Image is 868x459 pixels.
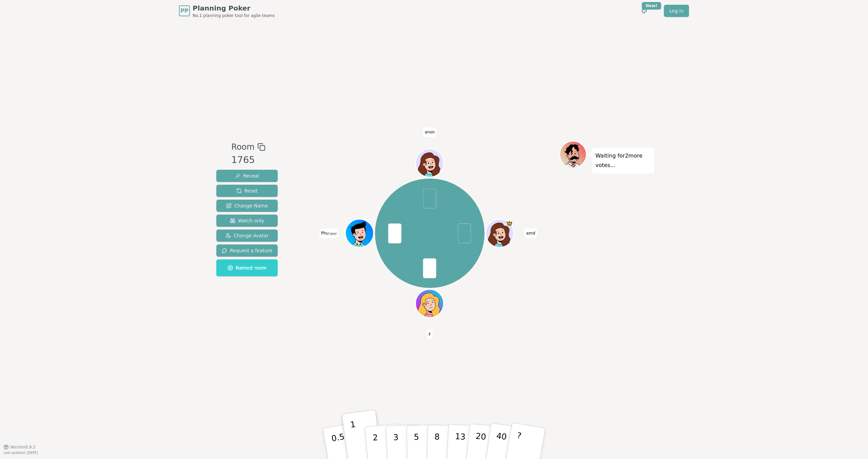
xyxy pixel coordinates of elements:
span: Click to change your name [423,127,437,137]
span: Version 0.9.2 [10,444,36,450]
button: Watch only [216,215,278,227]
span: Watch only [230,217,264,224]
span: Request a feature [222,247,272,254]
span: (you) [329,232,337,235]
button: Named room [216,259,278,276]
span: Change Name [226,202,268,209]
button: Request a feature [216,244,278,257]
span: Named room [228,264,267,271]
span: Reset [236,187,258,194]
span: PP [180,7,188,15]
span: Click to change your name [427,330,433,339]
span: Click to change your name [319,228,338,238]
span: Reveal [235,172,259,179]
div: New! [642,2,661,10]
button: New! [638,5,650,17]
button: Click to change your avatar [347,220,373,246]
button: Reset [216,185,278,197]
span: amd is the host [506,220,513,227]
div: 1765 [231,153,265,167]
span: Planning Poker [193,3,275,13]
p: 1 [350,420,360,457]
button: Change Avatar [216,229,278,242]
span: Click to change your name [525,228,537,238]
button: Version0.9.2 [3,444,36,450]
span: Change Avatar [225,232,269,239]
span: No.1 planning poker tool for agile teams [193,13,275,18]
button: Reveal [216,170,278,182]
span: Room [231,141,254,153]
a: Log in [664,5,689,17]
span: Last updated: [DATE] [3,451,38,455]
button: Change Name [216,200,278,212]
a: PPPlanning PokerNo.1 planning poker tool for agile teams [179,3,275,18]
p: Waiting for 2 more votes... [595,151,651,170]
